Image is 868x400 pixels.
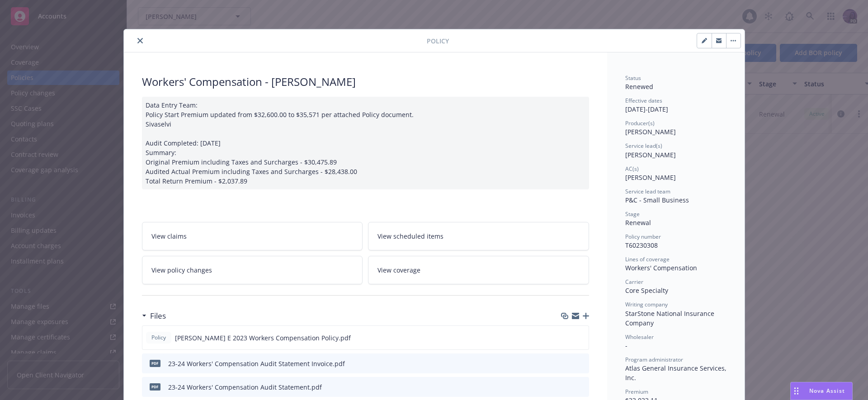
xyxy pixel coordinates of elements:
[625,97,662,104] span: Effective dates
[577,359,585,368] button: preview file
[790,382,853,400] button: Nova Assist
[151,231,187,241] span: View claims
[368,256,589,284] a: View coverage
[625,188,670,195] span: Service lead team
[135,35,146,46] button: close
[625,196,689,204] span: P&C - Small Business
[377,231,443,241] span: View scheduled items
[625,264,697,272] span: Workers' Compensation
[625,255,670,263] span: Lines of coverage
[625,210,640,218] span: Stage
[625,119,655,127] span: Producer(s)
[625,142,662,150] span: Service lead(s)
[427,36,449,46] span: Policy
[377,265,420,275] span: View coverage
[577,333,585,343] button: preview file
[809,387,845,395] span: Nova Assist
[142,222,363,250] a: View claims
[563,359,570,368] button: download file
[150,360,160,367] span: pdf
[625,173,676,182] span: [PERSON_NAME]
[150,310,166,322] h3: Files
[625,341,627,350] span: -
[151,265,212,275] span: View policy changes
[625,241,658,249] span: T60230308
[142,97,589,189] div: Data Entry Team: Policy Start Premium updated from $32,600.00 to $35,571 per attached Policy docu...
[625,356,683,363] span: Program administrator
[625,309,716,327] span: StarStone National Insurance Company
[150,383,160,390] span: pdf
[142,74,589,89] div: Workers' Compensation - [PERSON_NAME]
[625,74,641,82] span: Status
[625,165,639,173] span: AC(s)
[168,382,322,392] div: 23-24 Workers' Compensation Audit Statement.pdf
[168,359,345,368] div: 23-24 Workers' Compensation Audit Statement Invoice.pdf
[625,278,643,286] span: Carrier
[368,222,589,250] a: View scheduled items
[175,333,351,343] span: [PERSON_NAME] E 2023 Workers Compensation Policy.pdf
[577,382,585,392] button: preview file
[142,256,363,284] a: View policy changes
[625,82,653,91] span: Renewed
[625,388,648,395] span: Premium
[625,364,728,382] span: Atlas General Insurance Services, Inc.
[563,382,570,392] button: download file
[625,333,654,341] span: Wholesaler
[625,127,676,136] span: [PERSON_NAME]
[625,301,668,308] span: Writing company
[562,333,570,343] button: download file
[625,151,676,159] span: [PERSON_NAME]
[625,286,668,295] span: Core Specialty
[625,97,726,114] div: [DATE] - [DATE]
[142,310,166,322] div: Files
[625,218,651,227] span: Renewal
[625,233,661,240] span: Policy number
[150,334,168,342] span: Policy
[791,382,802,400] div: Drag to move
